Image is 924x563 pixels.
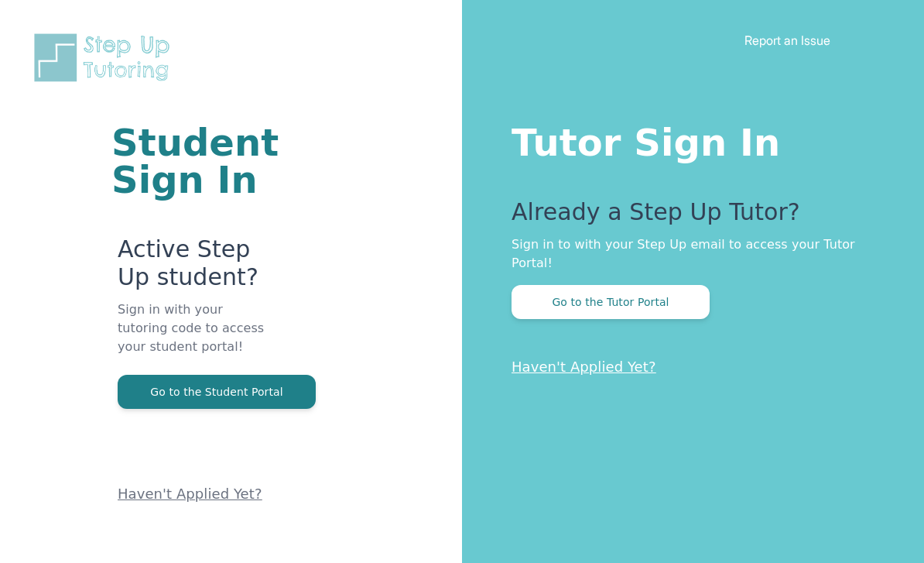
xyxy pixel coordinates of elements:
[118,375,316,409] button: Go to the Student Portal
[31,31,180,84] img: Step Up Tutoring horizontal logo
[744,33,830,48] a: Report an Issue
[111,124,276,198] h1: Student Sign In
[118,384,316,399] a: Go to the Student Portal
[512,294,710,309] a: Go to the Tutor Portal
[118,300,276,375] p: Sign in with your tutoring code to access your student portal!
[512,359,656,375] a: Haven't Applied Yet?
[118,486,262,502] a: Haven't Applied Yet?
[512,198,862,235] p: Already a Step Up Tutor?
[118,235,276,300] p: Active Step Up student?
[512,285,710,319] button: Go to the Tutor Portal
[512,235,862,273] p: Sign in to with your Step Up email to access your Tutor Portal!
[512,118,862,161] h1: Tutor Sign In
